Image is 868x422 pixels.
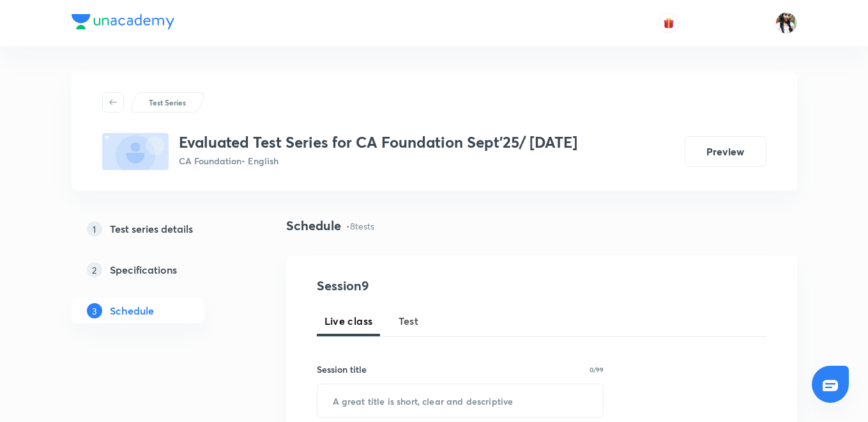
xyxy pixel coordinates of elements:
button: Preview [685,136,766,167]
p: 0/99 [590,366,604,373]
p: 2 [87,262,102,277]
img: Company Logo [72,14,174,29]
h6: Session title [317,363,367,376]
a: 2Specifications [72,257,245,283]
h4: Schedule [286,216,341,235]
a: 1Test series details [72,216,245,242]
p: CA Foundation • English [179,154,577,168]
img: avatar [663,17,674,29]
button: avatar [659,13,679,33]
p: 1 [87,221,102,237]
span: Test [399,313,419,329]
p: • 8 tests [346,219,374,233]
h5: Schedule [110,303,154,318]
h3: Evaluated Test Series for CA Foundation Sept'25/ [DATE] [179,133,577,152]
input: A great title is short, clear and descriptive [317,384,604,417]
p: 3 [87,303,102,318]
a: Company Logo [72,14,174,33]
p: Test Series [149,97,186,108]
img: fallback-thumbnail.png [102,133,169,170]
h5: Specifications [110,262,177,277]
img: Bismita Dutta [775,12,797,34]
span: Live class [324,313,373,329]
h4: Session 9 [317,276,550,295]
h5: Test series details [110,221,193,237]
